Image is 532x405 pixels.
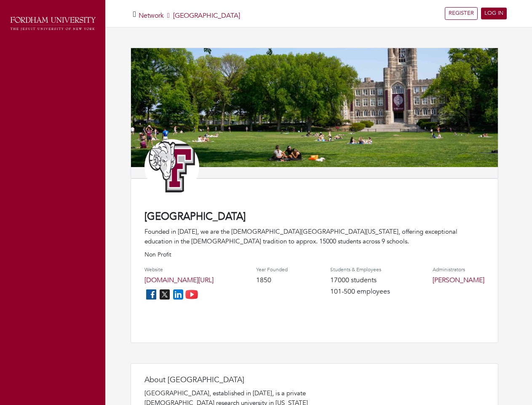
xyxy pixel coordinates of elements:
[144,267,214,273] h4: Website
[139,12,240,20] h5: [GEOGRAPHIC_DATA]
[144,227,484,246] div: Founded in [DATE], we are the [DEMOGRAPHIC_DATA][GEOGRAPHIC_DATA][US_STATE], offering exceptional...
[144,375,313,385] h4: About [GEOGRAPHIC_DATA]
[185,288,198,301] img: youtube_icon-fc3c61c8c22f3cdcae68f2f17984f5f016928f0ca0694dd5da90beefb88aa45e.png
[8,15,97,32] img: fordham_logo.png
[445,7,478,20] a: REGISTER
[256,267,288,273] h4: Year Founded
[144,250,484,259] p: Non Profit
[139,11,164,20] a: Network
[330,267,390,273] h4: Students & Employees
[330,288,390,296] h4: 101-500 employees
[330,276,390,284] h4: 17000 students
[433,275,484,285] a: [PERSON_NAME]
[158,288,171,301] img: twitter_icon-7d0bafdc4ccc1285aa2013833b377ca91d92330db209b8298ca96278571368c9.png
[256,276,288,284] h4: 1850
[171,288,185,301] img: linkedin_icon-84db3ca265f4ac0988026744a78baded5d6ee8239146f80404fb69c9eee6e8e7.png
[433,267,484,273] h4: Administrators
[131,48,498,167] img: 683a5b8e835635248a5481166db1a0f398a14ab9.jpg
[144,288,158,301] img: facebook_icon-256f8dfc8812ddc1b8eade64b8eafd8a868ed32f90a8d2bb44f507e1979dbc24.png
[144,211,484,223] h4: [GEOGRAPHIC_DATA]
[481,8,507,19] a: LOG IN
[144,139,199,194] img: Athletic_Logo_Primary_Letter_Mark_1.jpg
[144,275,214,285] a: [DOMAIN_NAME][URL]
